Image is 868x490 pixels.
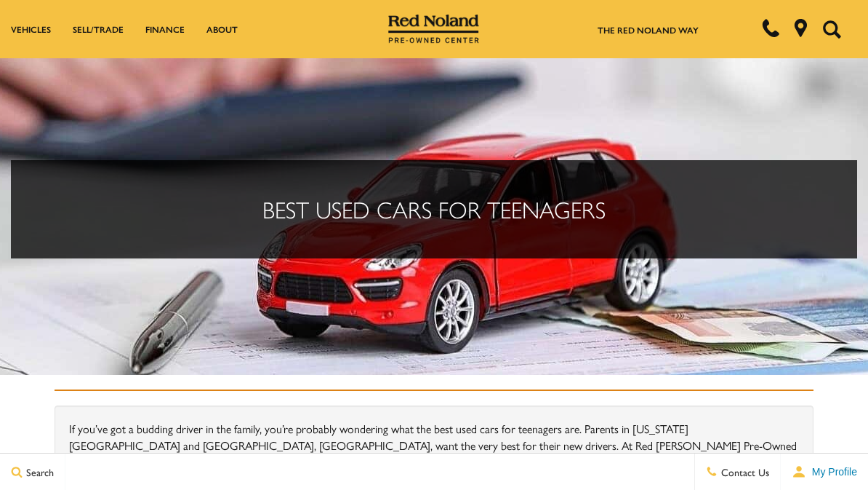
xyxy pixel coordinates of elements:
[598,23,699,36] a: The Red Noland Way
[388,15,480,44] img: Red Noland Pre-Owned
[806,466,857,478] span: My Profile
[23,465,54,479] span: Search
[817,1,846,58] button: Open the search field
[718,465,769,479] span: Contact Us
[69,420,800,470] p: If you’ve got a budding driver in the family, you’re probably wondering what the best used cars f...
[781,454,868,490] button: user-profile-menu
[388,20,480,34] a: Red Noland Pre-Owned
[33,197,835,222] h2: Best Used Cars for Teenagers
